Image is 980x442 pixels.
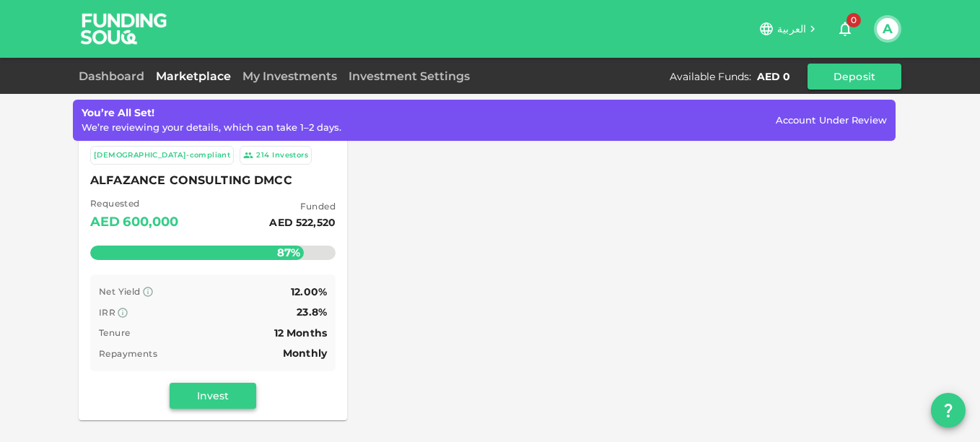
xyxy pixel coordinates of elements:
[150,69,237,83] a: Marketplace
[90,196,179,211] span: Requested
[94,149,230,162] div: [DEMOGRAPHIC_DATA]-compliant
[82,121,341,135] div: We’re reviewing your details, which can take 1–2 days.
[99,286,141,297] span: Net Yield
[237,69,343,83] a: My Investments
[256,149,269,162] div: 214
[343,69,476,83] a: Investment Settings
[777,22,806,35] span: العربية
[297,305,327,318] span: 23.8%
[776,114,887,126] span: Account Under Review
[274,326,327,339] span: 12 Months
[831,14,859,43] button: 0
[291,285,327,298] span: 12.00%
[808,64,901,90] button: Deposit
[99,327,130,338] span: Tenure
[757,69,790,84] div: AED 0
[99,307,115,318] span: IRR
[99,348,157,359] span: Repayments
[170,383,256,409] button: Invest
[79,69,150,83] a: Dashboard
[269,199,336,214] span: Funded
[670,69,751,84] div: Available Funds :
[272,149,308,162] div: Investors
[90,170,336,191] span: ALFAZANCE CONSULTING DMCC
[82,106,154,119] span: You’re All Set!
[877,18,898,40] button: A
[283,347,327,360] span: Monthly
[931,393,966,428] button: question
[846,13,861,27] span: 0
